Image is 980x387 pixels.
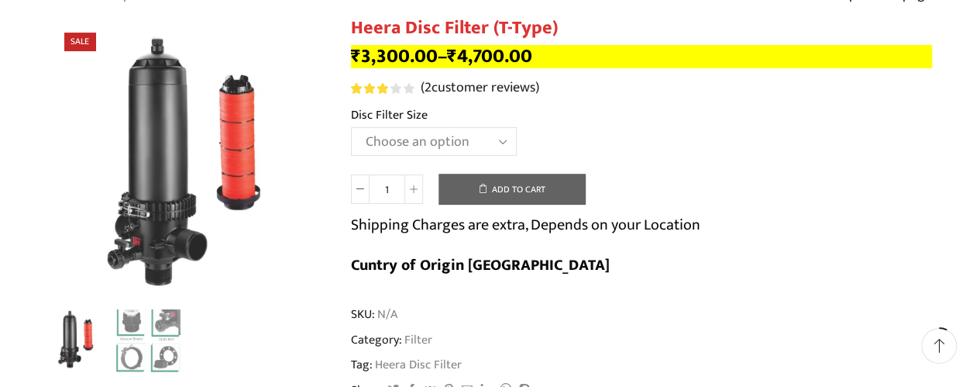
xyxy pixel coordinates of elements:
span: Category: [351,331,432,349]
li: 1 / 2 [45,309,109,371]
span: Rated out of 5 based on customer ratings [351,83,389,94]
div: 1 / 2 [49,22,328,302]
b: Cuntry of Origin [GEOGRAPHIC_DATA] [351,252,610,278]
span: 2 [425,76,432,99]
a: (2customer reviews) [421,78,539,98]
span: ₹ [447,40,457,72]
bdi: 4,700.00 [447,40,532,72]
p: Shipping Charges are extra, Depends on your Location [351,213,700,237]
span: Tag: [351,356,932,374]
span: N/A [375,306,397,323]
a: Untitled-1 [45,307,109,371]
input: Product quantity [370,174,404,204]
p: – [351,45,932,68]
bdi: 3,300.00 [351,40,438,72]
h1: Heera Disc Filter (T-Type) [351,17,932,40]
div: Rated 3.00 out of 5 [351,83,414,94]
a: Filter [402,330,432,350]
button: Add to cart [438,174,586,205]
label: Disc Filter Size [351,106,428,124]
a: Heera Disc Filter [373,356,462,374]
li: 2 / 2 [116,309,181,371]
a: 11 [116,309,181,374]
span: ₹ [351,40,361,72]
span: Sale [64,33,95,50]
span: SKU: [351,306,932,323]
span: 2 [351,83,417,94]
